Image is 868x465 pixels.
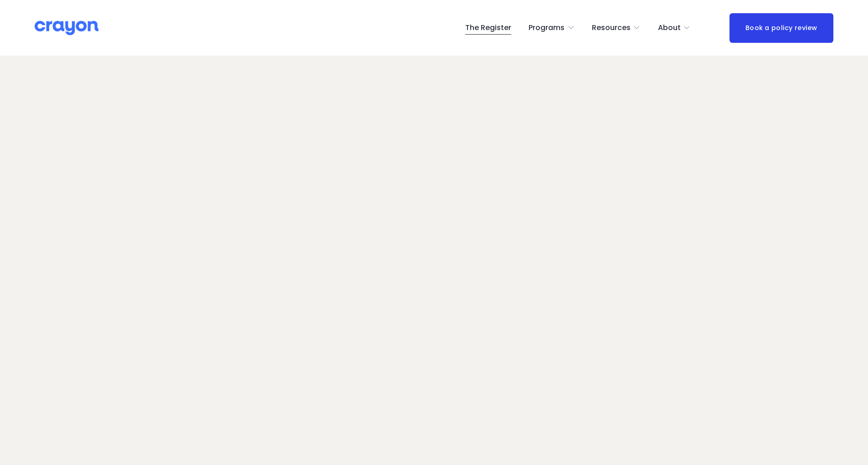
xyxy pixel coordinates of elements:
span: Programs [529,21,565,35]
img: Crayon [35,20,98,36]
a: The Register [465,20,511,35]
span: About [658,21,681,35]
a: folder dropdown [592,20,641,35]
a: Book a policy review [729,13,833,43]
span: Resources [592,21,631,35]
a: folder dropdown [529,20,575,35]
a: folder dropdown [658,20,691,35]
